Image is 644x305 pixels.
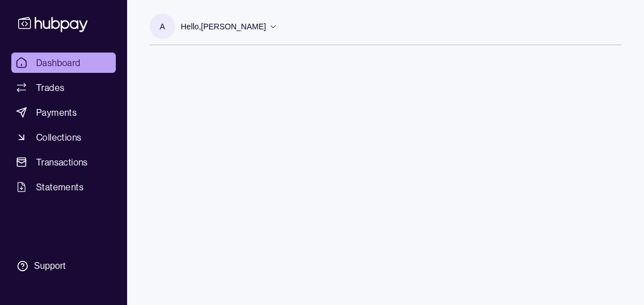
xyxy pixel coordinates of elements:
span: Dashboard [36,56,81,69]
a: Collections [11,127,116,147]
span: Payments [36,106,77,119]
div: Support [34,260,66,272]
a: Transactions [11,152,116,172]
span: Trades [36,81,64,94]
p: A [160,20,165,33]
a: Statements [11,177,116,197]
a: Support [11,254,116,278]
a: Dashboard [11,53,116,73]
span: Collections [36,130,81,144]
a: Trades [11,77,116,98]
p: Hello, [PERSON_NAME] [181,20,266,33]
span: Transactions [36,155,88,169]
span: Statements [36,180,84,194]
a: Payments [11,102,116,123]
